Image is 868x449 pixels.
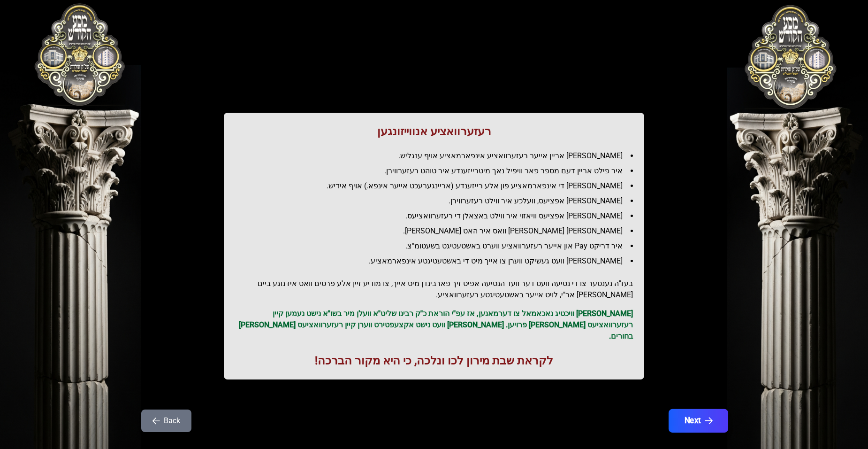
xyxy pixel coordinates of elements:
[235,124,633,139] h1: רעזערוואציע אנווייזונגען
[141,410,191,432] button: Back
[243,240,633,252] li: איר דריקט Pay און אייער רעזערוואציע ווערט באשטעטיגט בשעטומ"צ.
[243,225,633,237] li: [PERSON_NAME] [PERSON_NAME] וואס איר האט [PERSON_NAME].
[243,180,633,192] li: [PERSON_NAME] די אינפארמאציע פון אלע רייזענדע (אריינגערעכט אייער אינפא.) אויף אידיש.
[243,150,633,162] li: [PERSON_NAME] אריין אייער רעזערוואציע אינפארמאציע אויף ענגליש.
[669,409,728,433] button: Next
[243,210,633,222] li: [PERSON_NAME] אפציעס וויאזוי איר ווילט באצאלן די רעזערוואציעס.
[243,195,633,207] li: [PERSON_NAME] אפציעס, וועלכע איר ווילט רעזערווירן.
[235,278,633,301] h2: בעז"ה נענטער צו די נסיעה וועט דער וועד הנסיעה אפיס זיך פארבינדן מיט אייך, צו מודיע זיין אלע פרטים...
[243,255,633,267] li: [PERSON_NAME] וועט געשיקט ווערן צו אייך מיט די באשטעטיגטע אינפארמאציע.
[235,308,633,342] p: [PERSON_NAME] וויכטיג נאכאמאל צו דערמאנען, אז עפ"י הוראת כ"ק רבינו שליט"א וועלן מיר בשו"א נישט נע...
[235,353,633,368] h1: לקראת שבת מירון לכו ונלכה, כי היא מקור הברכה!
[243,165,633,177] li: איר פילט אריין דעם מספר פאר וויפיל נאך מיטרייזענדע איר טוהט רעזערווירן.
